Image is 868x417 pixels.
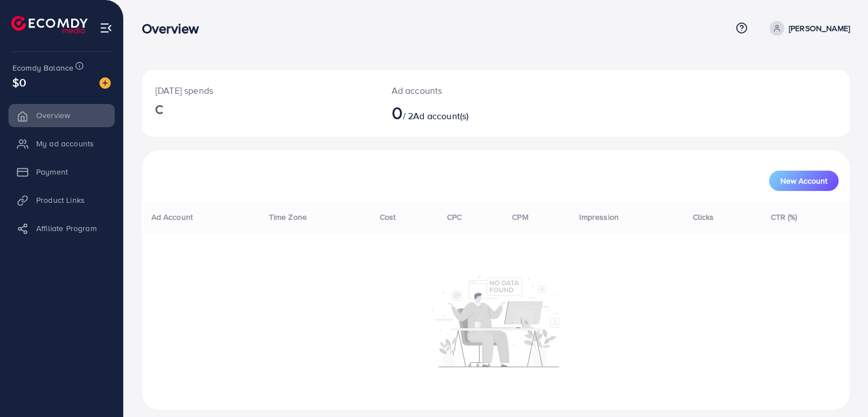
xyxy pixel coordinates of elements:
[780,177,827,185] span: New Account
[11,16,88,33] img: logo
[413,110,468,122] span: Ad account(s)
[789,21,850,35] p: [PERSON_NAME]
[99,21,112,34] img: menu
[142,20,208,37] h3: Overview
[12,74,26,90] span: $0
[392,99,403,125] span: 0
[12,62,73,73] span: Ecomdy Balance
[392,102,541,123] h2: / 2
[155,84,364,97] p: [DATE] spends
[392,84,541,97] p: Ad accounts
[765,21,850,36] a: [PERSON_NAME]
[769,171,839,191] button: New Account
[99,77,111,89] img: image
